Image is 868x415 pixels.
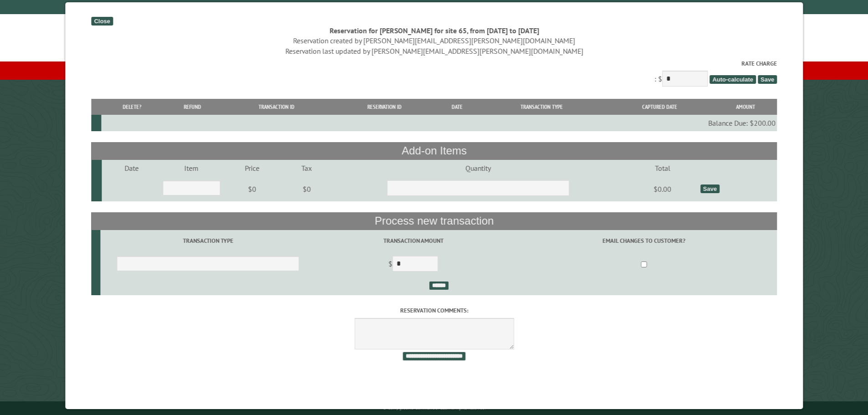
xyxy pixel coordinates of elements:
label: Transaction Amount [317,236,509,245]
label: Transaction Type [102,236,314,245]
div: Reservation created by [PERSON_NAME][EMAIL_ADDRESS][PERSON_NAME][DOMAIN_NAME] [91,36,777,46]
div: Reservation last updated by [PERSON_NAME][EMAIL_ADDRESS][PERSON_NAME][DOMAIN_NAME] [91,46,777,56]
td: Quantity [330,160,626,176]
label: Reservation comments: [91,306,777,315]
div: Save [700,184,719,193]
td: Tax [283,160,330,176]
th: Add-on Items [91,142,777,159]
th: Transaction Type [478,99,606,115]
th: Transaction ID [221,99,331,115]
td: $0 [283,176,330,202]
td: $ [315,252,511,277]
td: Total [626,160,699,176]
th: Reservation ID [332,99,437,115]
th: Delete? [101,99,163,115]
label: Email changes to customer? [512,236,776,245]
th: Process new transaction [91,212,777,230]
td: Price [221,160,283,176]
th: Amount [714,99,777,115]
th: Captured Date [606,99,714,115]
span: Save [758,75,777,84]
span: Auto-calculate [709,75,756,84]
small: © Campground Commander LLC. All rights reserved. [383,405,486,411]
label: Rate Charge [91,59,777,68]
td: $0 [221,176,283,202]
div: : $ [91,59,777,89]
th: Date [437,99,478,115]
td: Item [161,160,221,176]
th: Refund [163,99,221,115]
td: $0.00 [626,176,699,202]
td: Balance Due: $200.00 [101,115,777,131]
div: Reservation for [PERSON_NAME] for site 65, from [DATE] to [DATE] [91,26,777,36]
div: Close [91,17,113,26]
td: Date [101,160,161,176]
